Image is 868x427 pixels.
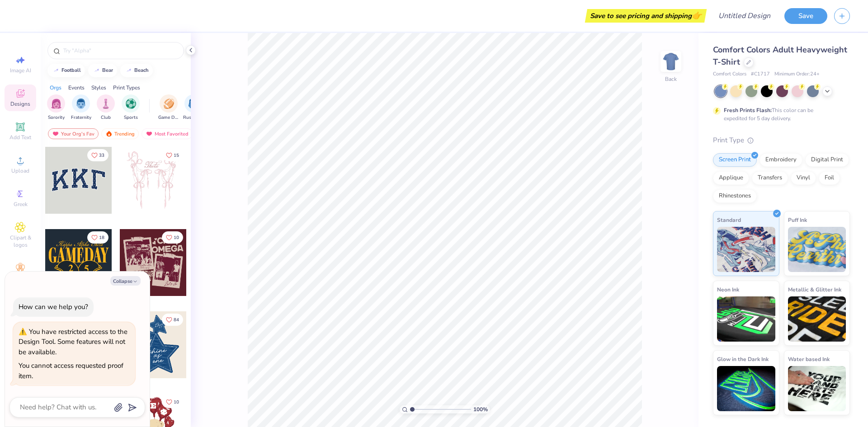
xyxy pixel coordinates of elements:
img: Glow in the Dark Ink [717,366,775,411]
span: Fraternity [71,114,91,121]
span: 10 [174,400,179,404]
img: Sorority Image [51,99,61,109]
div: Save to see pricing and shipping [587,9,704,23]
span: Designs [10,100,30,108]
div: Embroidery [759,153,802,167]
button: beach [120,64,153,77]
input: Try "Alpha" [62,46,178,55]
span: Comfort Colors Adult Heavyweight T-Shirt [713,44,847,67]
span: Sorority [48,114,65,121]
span: 👉 [692,10,702,21]
span: Metallic & Glitter Ink [788,285,841,294]
span: Sports [124,114,138,121]
button: Like [162,149,183,161]
div: Events [68,84,85,92]
div: Vinyl [791,171,816,185]
span: 84 [174,318,179,322]
div: Screen Print [713,153,757,167]
img: Metallic & Glitter Ink [788,296,846,342]
img: Water based Ink [788,366,846,411]
button: filter button [122,94,140,121]
img: most_fav.gif [146,131,153,137]
div: filter for Sports [122,94,140,121]
span: Minimum Order: 24 + [774,70,820,78]
div: Applique [713,171,749,185]
span: Add Text [9,134,31,141]
button: filter button [71,94,91,121]
span: # C1717 [751,70,770,78]
img: Game Day Image [164,99,174,109]
div: filter for Rush & Bid [183,94,204,121]
span: Image AI [10,67,31,74]
div: Most Favorited [142,128,193,139]
img: trend_line.gif [125,68,132,73]
span: 10 [174,235,179,240]
img: Fraternity Image [76,99,86,109]
button: filter button [47,94,65,121]
span: Club [101,114,111,121]
strong: Fresh Prints Flash: [724,107,772,114]
div: filter for Club [97,94,115,121]
div: Print Types [113,84,140,92]
span: Standard [717,215,741,225]
div: bear [102,68,113,73]
img: Puff Ink [788,227,846,272]
img: trend_line.gif [93,68,100,73]
div: This color can be expedited for 5 day delivery. [724,106,835,122]
button: Save [784,8,827,24]
button: Like [162,314,183,326]
span: 33 [99,153,104,158]
div: You have restricted access to the Design Tool. Some features will not be available. [19,327,127,357]
button: Like [87,149,108,161]
div: Styles [91,84,106,92]
div: How can we help you? [19,302,88,311]
div: football [61,68,81,73]
img: Standard [717,227,775,272]
img: Sports Image [126,99,136,109]
button: filter button [97,94,115,121]
div: You cannot access requested proof item. [19,361,123,380]
div: Rhinestones [713,189,757,203]
div: filter for Fraternity [71,94,91,121]
img: Rush & Bid Image [189,99,199,109]
input: Untitled Design [711,7,778,25]
button: bear [88,64,117,77]
img: Club Image [101,99,111,109]
button: Like [162,396,183,408]
div: Digital Print [805,153,849,167]
span: 18 [99,235,104,240]
span: 15 [174,153,179,158]
button: football [47,64,85,77]
span: Neon Ink [717,285,739,294]
button: Like [87,231,108,244]
button: filter button [183,94,204,121]
img: Neon Ink [717,296,775,342]
button: Collapse [110,276,141,286]
div: Back [665,75,677,83]
span: Comfort Colors [713,70,746,78]
span: 100 % [473,405,488,413]
button: filter button [158,94,179,121]
img: Back [662,52,680,70]
div: Foil [819,171,840,185]
img: trend_line.gif [52,68,60,73]
button: Like [162,231,183,244]
span: Clipart & logos [5,234,36,249]
div: Your Org's Fav [48,128,99,139]
span: Glow in the Dark Ink [717,354,769,364]
div: Orgs [50,84,61,92]
div: filter for Game Day [158,94,179,121]
div: filter for Sorority [47,94,65,121]
span: Greek [14,201,28,208]
img: trending.gif [105,131,113,137]
div: Transfers [752,171,788,185]
span: Rush & Bid [183,114,204,121]
div: beach [134,68,149,73]
img: most_fav.gif [52,131,59,137]
span: Game Day [158,114,179,121]
span: Water based Ink [788,354,830,364]
span: Puff Ink [788,215,807,225]
span: Upload [11,167,29,174]
div: Print Type [713,135,850,145]
div: Trending [101,128,139,139]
